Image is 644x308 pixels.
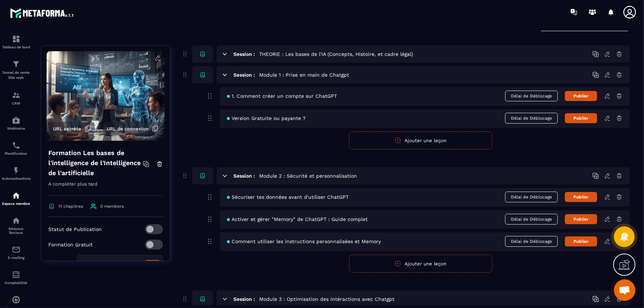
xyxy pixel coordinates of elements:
a: accountantaccountantComptabilité [2,265,30,290]
img: automations [12,166,20,175]
h5: Module 1 : Prise en main de Chatgpt [259,71,349,78]
a: formationformationCRM [2,86,30,111]
p: Formation Gratuit [48,242,93,247]
span: Hautes Ecoles Ferrer [82,259,128,267]
input: Search for option [128,259,135,267]
p: Planificateur [2,151,30,155]
img: accountant [12,270,20,279]
span: Délai de Déblocage [505,214,558,225]
span: 11 chapitres [58,204,83,209]
h6: Session : [233,173,255,179]
h4: Formation Les bases de l'intelligence de l'Intelligence de l'artificielle [48,148,143,178]
button: Ajouter une leçon [349,255,492,273]
a: emailemailE-mailing [2,240,30,265]
p: Webinaire [2,126,30,130]
img: formation [12,91,20,100]
span: 0 members [100,204,124,209]
span: Délai de Déblocage [505,236,558,247]
span: Activer et gérer "Memory" de ChatGPT : Guide complet [227,216,368,222]
div: Search for option [77,255,163,271]
img: automations [12,116,20,125]
p: Tunnel de vente Site web [2,70,30,80]
h6: Session : [233,296,255,302]
a: schedulerschedulerPlanificateur [2,136,30,161]
img: background [47,51,165,141]
p: Tableau de bord [2,45,30,49]
button: Publier [565,91,597,101]
a: formationformationTunnel de vente Site web [2,54,30,86]
img: scheduler [12,141,20,150]
a: social-networksocial-networkRéseaux Sociaux [2,211,30,240]
div: Créer [144,260,161,266]
span: 1. Comment créer un compte sur ChatGPT [227,93,337,99]
p: Comptabilité [2,281,30,285]
h5: Module 3 : Optimisation des intéractions avec Chatgpt [259,295,394,303]
p: Étiqueter [48,260,72,266]
p: Automatisations [2,177,30,181]
span: Délai de Déblocage [505,91,558,101]
button: Ajouter une leçon [349,131,492,149]
a: automationsautomationsWebinaire [2,111,30,136]
a: automationsautomationsAutomatisations [2,161,30,186]
p: Statut de Publication [48,226,102,232]
img: automations [12,191,20,200]
a: automationsautomationsEspace membre [2,186,30,211]
button: Publier [565,236,597,246]
a: formationformationTableau de bord [2,29,30,54]
h5: THEORIE : Les bases de l'IA (Concepts, Histoire, et cadre légal) [259,50,413,58]
p: Réseaux Sociaux [2,227,30,235]
button: Publier [565,214,597,224]
span: Délai de Déblocage [505,192,558,202]
img: logo [10,6,74,19]
img: email [12,245,20,254]
div: Ouvrir le chat [614,279,635,301]
p: E-mailing [2,256,30,260]
button: URL de connexion [103,122,162,135]
span: URL secrète [53,126,81,131]
img: formation [12,60,20,68]
p: Espace membre [2,202,30,206]
span: Sécuriser tes données avant d'utiliser ChatGPT [227,194,349,200]
p: CRM [2,101,30,105]
p: A compléter plus tard [48,180,163,196]
span: Version Gratuite ou payante ? [227,115,306,121]
button: URL secrète [49,122,95,135]
img: formation [12,35,20,43]
span: URL de connexion [107,126,148,131]
button: Publier [565,192,597,202]
img: automations [12,295,20,304]
button: Publier [565,113,597,123]
img: social-network [12,216,20,225]
h5: Module 2 : Sécurité et personnalisation [259,172,357,179]
button: Clear Selected [136,261,139,266]
h6: Session : [233,72,255,78]
h6: Session : [233,51,255,57]
span: Comment utiliser les instructions personnalisées et Memory [227,239,381,244]
span: Délai de Déblocage [505,113,558,124]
